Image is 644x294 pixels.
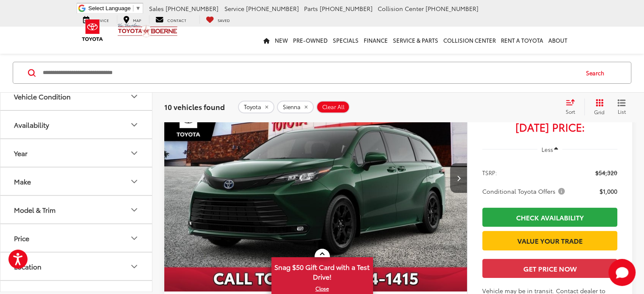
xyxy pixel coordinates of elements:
button: Toggle Chat Window [608,259,636,286]
div: Model & Trim [14,206,55,214]
span: [PHONE_NUMBER] [426,4,478,13]
a: Service & Parts: Opens in a new tab [390,27,441,54]
span: $1,000 [600,187,617,195]
span: Sort [566,108,575,115]
button: Model & TrimModel & Trim [0,196,153,224]
span: Sales [149,4,164,13]
button: remove Sienna [277,101,314,113]
span: Service [224,4,244,13]
a: Value Your Trade [482,231,617,250]
span: [PHONE_NUMBER] [246,4,299,13]
a: Service [77,15,115,24]
div: 2025 Toyota Sienna Woodland Edition 0 [164,64,468,291]
span: ▼ [135,5,141,11]
img: Toyota [77,16,108,44]
span: Grid [594,108,605,115]
button: Get Price Now [482,259,617,278]
div: Location [14,263,41,271]
span: [DATE] Price: [482,123,617,131]
div: Vehicle Condition [129,91,139,102]
a: About [546,27,570,54]
button: Vehicle ConditionVehicle Condition [0,83,153,110]
a: Finance [361,27,390,54]
div: Availability [129,120,139,130]
div: Availability [14,121,49,129]
a: Pre-Owned [290,27,330,54]
span: TSRP: [482,168,497,177]
a: 2025 Toyota Sienna Woodland Edition AWD2025 Toyota Sienna Woodland Edition AWD2025 Toyota Sienna ... [164,64,468,291]
a: Check Availability [482,208,617,227]
span: Less [541,146,553,153]
button: MakeMake [0,168,153,195]
span: [PHONE_NUMBER] [320,4,373,13]
div: Price [129,233,139,243]
a: Select Language​ [88,5,141,11]
div: Year [14,149,28,157]
img: 2025 Toyota Sienna Woodland Edition AWD [164,64,468,292]
span: Toyota [244,104,261,111]
div: Vehicle Condition [14,93,71,101]
span: Collision Center [378,4,424,13]
a: Contact [149,15,193,24]
span: Conditional Toyota Offers [482,187,567,195]
svg: Start Chat [608,259,636,286]
a: Rent a Toyota [498,27,546,54]
span: Saved [218,17,230,23]
span: ​ [133,5,133,11]
img: Vic Vaughan Toyota of Boerne [117,23,178,38]
div: Year [129,148,139,158]
a: Specials [330,27,361,54]
button: List View [611,99,632,115]
a: Collision Center [441,27,498,54]
span: Sienna [283,104,301,111]
button: Conditional Toyota Offers [482,187,568,195]
a: My Saved Vehicles [199,15,236,24]
div: Price [14,234,29,242]
div: Make [14,178,31,186]
span: Snag $50 Gift Card with a Test Drive! [272,258,372,284]
button: Select sort value [561,99,584,115]
button: LocationLocation [0,253,153,280]
span: $54,320 [595,168,617,177]
button: Next image [450,163,467,193]
a: Home [261,27,272,54]
button: YearYear [0,140,153,167]
span: Select Language [88,5,131,11]
span: List [617,108,626,115]
a: New [272,27,290,54]
div: Make [129,176,139,187]
div: Location [129,261,139,272]
span: 10 vehicles found [164,102,225,112]
button: Clear All [316,101,350,113]
a: Map [117,15,147,24]
button: PricePrice [0,225,153,252]
span: Parts [304,4,318,13]
input: Search by Make, Model, or Keyword [42,63,578,83]
button: AvailabilityAvailability [0,111,153,139]
span: Clear All [322,104,345,111]
button: Grid View [584,99,611,115]
button: Search [578,62,616,83]
button: Less [537,142,563,157]
span: [PHONE_NUMBER] [166,4,218,13]
div: Model & Trim [129,205,139,215]
button: remove Toyota [238,101,274,113]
